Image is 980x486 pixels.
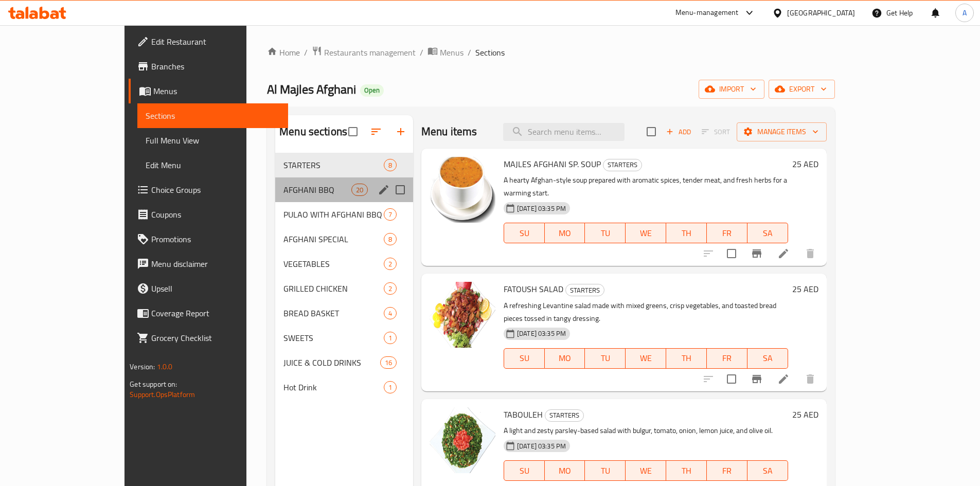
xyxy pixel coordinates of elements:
[129,251,288,276] a: Menu disclaimer
[151,258,280,270] span: Menu disclaimer
[151,282,280,295] span: Upsell
[275,375,413,400] div: Hot Drink1
[504,460,545,481] button: SU
[737,122,827,141] button: Manage items
[384,159,397,171] div: items
[283,307,384,319] span: BREAD BASKET
[352,185,367,195] span: 20
[670,351,703,366] span: TH
[675,7,739,19] div: Menu-management
[666,223,707,243] button: TH
[513,329,570,338] span: [DATE] 03:35 PM
[384,284,396,294] span: 2
[146,134,280,147] span: Full Menu View
[283,208,384,221] div: PULAO WITH AFGHANI BBQ
[360,84,384,97] div: Open
[137,153,288,177] a: Edit Menu
[360,86,384,95] span: Open
[745,125,818,138] span: Manage items
[146,110,280,122] span: Sections
[275,149,413,404] nav: Menu sections
[666,348,707,369] button: TH
[430,407,495,473] img: TABOULEH
[721,243,742,264] span: Select to update
[130,360,155,373] span: Version:
[275,202,413,227] div: PULAO WITH AFGHANI BBQ7
[798,367,823,391] button: delete
[630,351,662,366] span: WE
[603,159,642,171] span: STARTERS
[747,460,788,481] button: SA
[427,46,464,59] a: Menus
[777,247,790,260] a: Edit menu item
[707,460,747,481] button: FR
[312,46,416,59] a: Restaurants management
[603,159,642,171] div: STARTERS
[777,83,827,96] span: export
[151,60,280,73] span: Branches
[792,157,818,171] h6: 25 AED
[508,351,541,366] span: SU
[283,282,384,295] span: GRILLED CHICKEN
[129,326,288,350] a: Grocery Checklist
[275,153,413,177] div: STARTERS8
[381,358,396,368] span: 16
[283,184,351,196] span: AFGHANI BBQ
[421,124,477,139] h2: Menu items
[275,326,413,350] div: SWEETS1
[324,46,416,59] span: Restaurants management
[129,301,288,326] a: Coverage Report
[508,463,541,478] span: SU
[565,284,604,296] div: STARTERS
[430,157,495,223] img: MAJLES AFGHANI SP. SOUP
[585,223,626,243] button: TU
[146,159,280,171] span: Edit Menu
[151,35,280,48] span: Edit Restaurant
[129,79,288,103] a: Menus
[504,348,545,369] button: SU
[440,46,464,59] span: Menus
[747,348,788,369] button: SA
[384,333,396,343] span: 1
[388,119,413,144] button: Add section
[503,123,625,141] input: search
[129,276,288,301] a: Upsell
[384,381,397,393] div: items
[508,226,541,241] span: SU
[792,407,818,422] h6: 25 AED
[376,182,391,197] button: edit
[380,356,397,369] div: items
[384,235,396,244] span: 8
[384,208,397,221] div: items
[384,383,396,392] span: 1
[151,184,280,196] span: Choice Groups
[792,282,818,296] h6: 25 AED
[566,284,604,296] span: STARTERS
[137,103,288,128] a: Sections
[283,356,380,369] div: JUICE & COLD DRINKS
[513,204,570,213] span: [DATE] 03:35 PM
[157,360,173,373] span: 1.0.0
[777,373,790,385] a: Edit menu item
[304,46,308,59] li: /
[283,381,384,393] span: Hot Drink
[275,350,413,375] div: JUICE & COLD DRINKS16
[275,251,413,276] div: VEGETABLES2
[129,227,288,251] a: Promotions
[504,424,788,437] p: A light and zesty parsley-based salad with bulgur, tomato, onion, lemon juice, and olive oil.
[283,332,384,344] div: SWEETS
[630,463,662,478] span: WE
[275,177,413,202] div: AFGHANI BBQ20edit
[384,259,396,269] span: 2
[589,351,621,366] span: TU
[695,124,737,140] span: Select section first
[589,226,621,241] span: TU
[275,227,413,251] div: AFGHANI SPECIAL8
[545,460,585,481] button: MO
[662,124,695,140] button: Add
[504,223,545,243] button: SU
[787,7,855,19] div: [GEOGRAPHIC_DATA]
[384,233,397,245] div: items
